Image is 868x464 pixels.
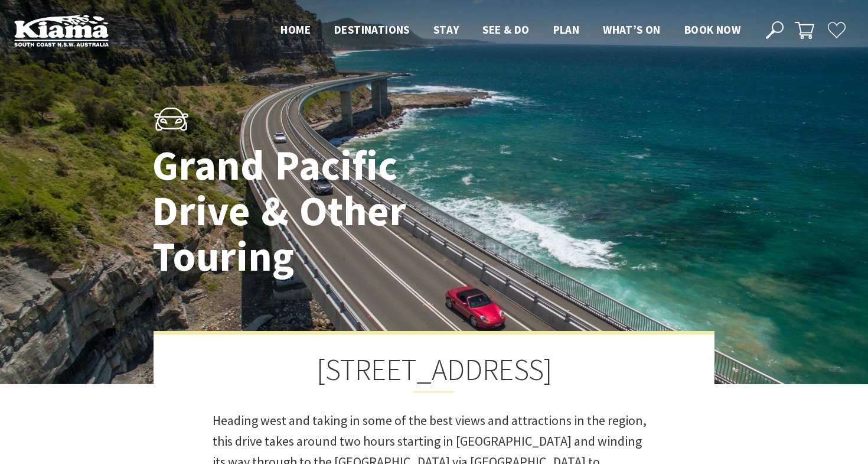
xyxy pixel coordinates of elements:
[553,22,580,37] span: Plan
[14,14,109,47] img: Kiama Logo
[603,22,661,37] span: What’s On
[152,143,486,280] h1: Grand Pacific Drive & Other Touring
[334,22,410,37] span: Destinations
[213,352,655,392] h2: [STREET_ADDRESS]
[269,21,752,40] nav: Main Menu
[482,22,529,37] span: See & Do
[433,22,459,37] span: Stay
[684,22,740,37] span: Book now
[280,22,311,37] span: Home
